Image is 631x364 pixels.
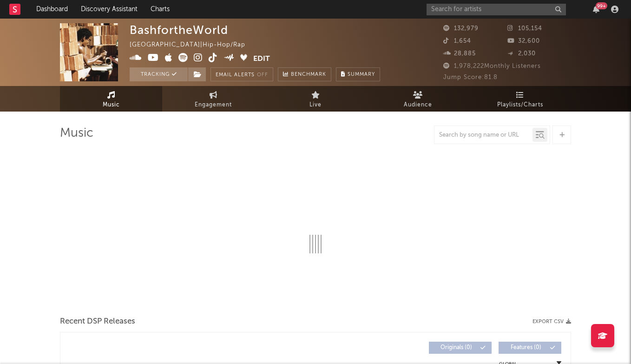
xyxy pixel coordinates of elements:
button: Tracking [130,67,188,81]
a: Benchmark [278,67,331,81]
div: [GEOGRAPHIC_DATA] | Hip-Hop/Rap [130,40,256,51]
span: 28,885 [443,51,476,57]
a: Live [264,86,367,112]
span: Features ( 0 ) [505,345,547,351]
span: 1,654 [443,38,471,44]
input: Search for artists [427,4,566,15]
span: 105,154 [507,26,542,32]
div: BashfortheWorld [130,23,228,37]
span: Engagement [195,99,232,111]
span: 1,978,222 Monthly Listeners [443,63,541,69]
span: Audience [404,99,432,111]
a: Playlists/Charts [469,86,571,112]
span: Originals ( 0 ) [435,345,478,351]
em: Off [257,73,268,78]
button: Email AlertsOff [210,67,273,81]
button: Features(0) [499,342,561,354]
span: Jump Score: 81.8 [443,74,498,80]
button: Export CSV [532,319,571,324]
a: Music [60,86,162,112]
input: Search by song name or URL [434,132,532,139]
button: Summary [336,67,380,81]
span: Summary [348,72,375,77]
a: Engagement [162,86,264,112]
span: 32,600 [507,38,540,44]
span: Live [309,99,322,111]
span: Music [103,99,120,111]
div: 99 + [596,2,607,9]
span: Playlists/Charts [497,99,543,111]
button: Edit [253,53,270,65]
span: Recent DSP Releases [60,316,135,327]
span: 2,030 [507,51,536,57]
a: Audience [367,86,469,112]
span: 132,979 [443,26,479,32]
button: 99+ [593,6,599,13]
button: Originals(0) [429,342,492,354]
span: Benchmark [291,69,326,80]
